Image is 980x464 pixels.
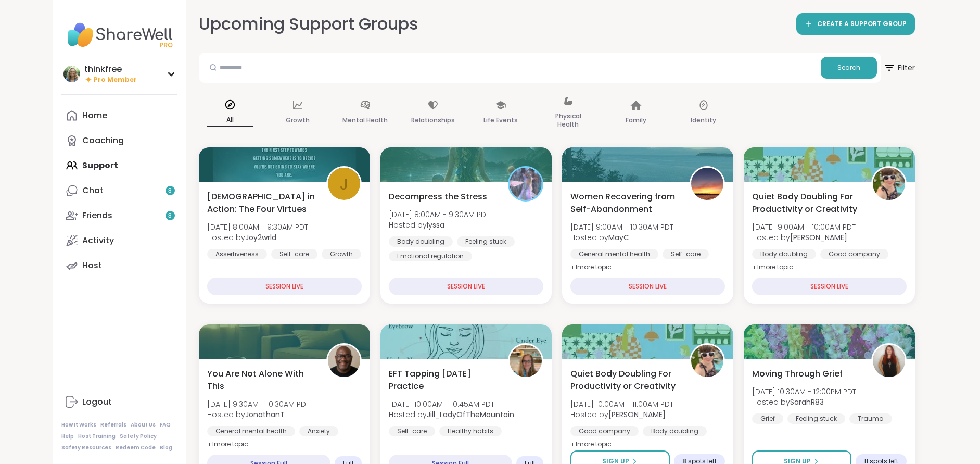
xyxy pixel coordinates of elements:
div: SESSION LIVE [389,278,543,295]
b: MayC [608,232,629,243]
span: Hosted by [207,409,310,420]
p: Physical Health [545,110,591,131]
img: ShareWell Nav Logo [61,17,177,53]
a: Activity [61,228,177,253]
h2: Upcoming Support Groups [199,12,418,36]
a: Coaching [61,128,177,153]
div: Growth [322,249,361,259]
img: Jill_LadyOfTheMountain [510,345,542,377]
img: SarahR83 [873,345,905,377]
div: Coaching [82,135,124,146]
a: Referrals [100,421,126,429]
img: JonathanT [328,345,360,377]
span: Pro Member [94,76,137,84]
span: CREATE A SUPPORT GROUP [817,20,907,29]
img: Adrienne_QueenOfTheDawn [873,168,905,200]
span: Quiet Body Doubling For Productivity or Creativity [752,191,860,216]
div: SESSION LIVE [570,278,725,295]
b: SarahR83 [790,397,824,407]
div: Body doubling [643,426,707,436]
div: General mental health [570,249,658,259]
span: Moving Through Grief [752,368,843,380]
div: Host [82,260,102,271]
button: Search [821,57,877,79]
span: J [340,172,348,196]
span: [DEMOGRAPHIC_DATA] in Action: The Four Virtues [207,191,315,216]
div: Good company [820,249,888,259]
p: All [207,114,253,127]
img: lyssa [510,168,542,200]
a: Logout [61,390,177,415]
a: Host [61,253,177,278]
p: Relationships [411,114,455,127]
a: Safety Resources [61,444,111,452]
a: Help [61,433,74,440]
div: Logout [82,396,112,408]
div: Healthy habits [439,426,502,436]
div: SESSION LIVE [207,278,362,295]
span: [DATE] 10:00AM - 11:00AM PDT [570,399,673,409]
span: [DATE] 9:00AM - 10:30AM PDT [570,222,673,232]
a: How It Works [61,421,96,429]
span: [DATE] 8:00AM - 9:30AM PDT [207,222,308,232]
a: FAQ [160,421,171,429]
p: Identity [691,114,716,127]
div: Self-care [271,249,317,259]
span: [DATE] 10:00AM - 10:45AM PDT [389,399,514,409]
div: Emotional regulation [389,251,472,261]
span: Filter [883,55,915,80]
span: EFT Tapping [DATE] Practice [389,368,497,393]
span: Hosted by [752,397,856,407]
b: Jill_LadyOfTheMountain [427,409,514,420]
span: [DATE] 9:00AM - 10:00AM PDT [752,222,856,232]
span: Hosted by [752,232,856,243]
span: Hosted by [389,409,514,420]
span: Decompress the Stress [389,191,487,203]
a: Safety Policy [120,433,157,440]
p: Family [626,114,646,127]
span: Quiet Body Doubling For Productivity or Creativity [570,368,678,393]
a: Chat3 [61,178,177,203]
span: Hosted by [389,220,490,230]
div: Feeling stuck [787,413,845,424]
b: Joy2wrld [245,232,276,243]
div: SESSION LIVE [752,278,907,295]
span: Hosted by [570,409,673,420]
div: Friends [82,210,112,221]
div: Anxiety [299,426,338,436]
img: MayC [691,168,723,200]
div: Self-care [663,249,709,259]
a: Friends3 [61,203,177,228]
span: Women Recovering from Self-Abandonment [570,191,678,216]
div: Activity [82,235,114,246]
span: Search [837,63,860,72]
p: Mental Health [342,114,388,127]
span: [DATE] 8:00AM - 9:30AM PDT [389,209,490,220]
div: Home [82,110,107,121]
button: Filter [883,53,915,83]
a: Home [61,103,177,128]
div: Body doubling [389,236,453,247]
p: Life Events [483,114,518,127]
span: Hosted by [570,232,673,243]
img: Adrienne_QueenOfTheDawn [691,345,723,377]
div: Trauma [849,413,892,424]
span: Hosted by [207,232,308,243]
div: Assertiveness [207,249,267,259]
div: Grief [752,413,783,424]
span: [DATE] 10:30AM - 12:00PM PDT [752,386,856,397]
span: 3 [168,186,172,195]
p: Growth [286,114,310,127]
div: Good company [570,426,639,436]
img: thinkfree [63,66,80,82]
span: 3 [168,211,172,220]
div: Self-care [389,426,435,436]
a: Redeem Code [116,444,156,452]
span: You Are Not Alone With This [207,368,315,393]
div: Chat [82,185,104,196]
a: Blog [160,444,172,452]
b: [PERSON_NAME] [790,232,847,243]
div: General mental health [207,426,295,436]
b: [PERSON_NAME] [608,409,666,420]
div: Body doubling [752,249,816,259]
